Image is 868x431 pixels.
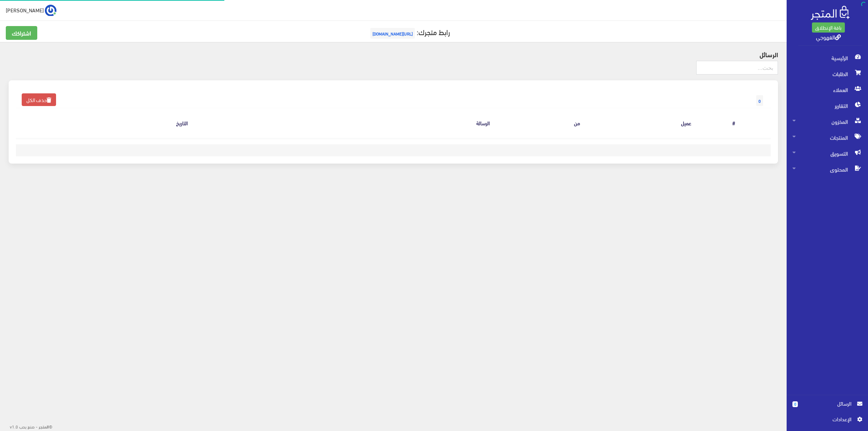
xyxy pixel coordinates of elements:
a: التقارير [787,98,868,114]
h4: الرسائل [9,51,778,58]
a: ... [PERSON_NAME] [6,4,56,16]
span: 0 [756,95,763,106]
th: # [697,108,771,138]
a: رابط متجرك:[URL][DOMAIN_NAME] [369,25,450,38]
span: المنتجات [792,130,862,145]
span: التقارير [792,98,862,114]
a: الطلبات [787,66,868,82]
a: القهوجي [816,31,841,42]
a: اﻹعدادات [792,415,862,427]
input: بحث... [696,61,778,75]
th: التاريخ [75,108,193,138]
th: عميل [586,108,697,138]
a: العملاء [787,82,868,98]
span: المخزون [792,114,862,130]
span: الرسائل [804,400,851,407]
span: 0 [792,401,798,407]
a: المحتوى [787,161,868,177]
a: الرئيسية [787,50,868,66]
img: . [811,6,850,20]
img: ... [45,5,56,16]
th: من [495,108,586,138]
div: © [3,422,52,431]
span: الطلبات [792,66,862,82]
span: [URL][DOMAIN_NAME] [370,28,415,39]
span: المحتوى [792,161,862,177]
th: الرسالة [193,108,495,138]
a: باقة الإنطلاق [812,22,845,33]
a: المخزون [787,114,868,130]
span: العملاء [792,82,862,98]
a: اشتراكك [6,26,37,40]
span: - صنع بحب v1.0 [10,422,38,430]
a: حذف الكل [22,93,56,106]
a: 0 الرسائل [792,400,862,415]
span: الرئيسية [792,50,862,66]
span: [PERSON_NAME] [6,5,44,14]
a: المنتجات [787,130,868,145]
span: التسويق [792,145,862,161]
span: اﻹعدادات [798,415,851,423]
strong: المتجر [39,423,49,430]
